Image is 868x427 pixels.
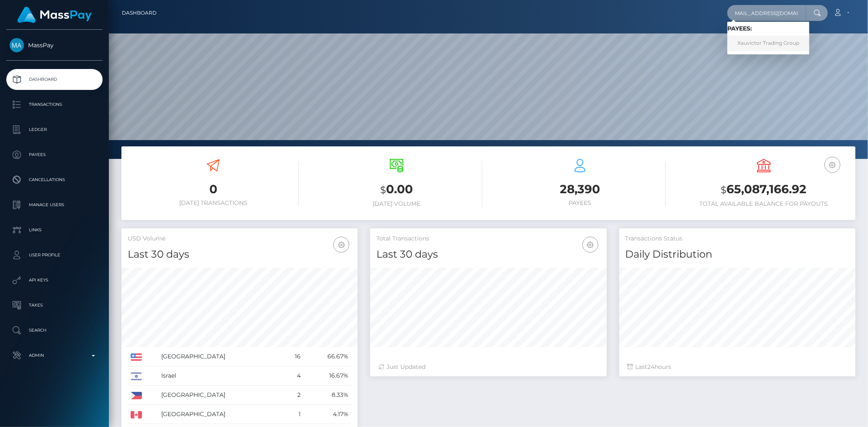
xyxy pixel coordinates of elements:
[304,386,351,405] td: 8.33%
[648,363,655,371] span: 24
[283,366,304,386] td: 4
[727,36,809,51] a: Xauvictor Trading Group
[10,224,99,236] p: Links
[6,320,103,341] a: Search
[628,363,847,371] div: Last hours
[10,73,99,86] p: Dashboard
[131,411,142,419] img: CA.png
[304,405,351,424] td: 4.17%
[283,347,304,366] td: 16
[6,270,103,291] a: API Keys
[304,347,351,366] td: 66.67%
[6,41,103,49] span: MassPay
[6,94,103,115] a: Transactions
[678,200,849,207] h6: Total Available Balance for Payouts
[727,25,809,32] h6: Payees:
[131,392,142,399] img: PH.png
[131,353,142,361] img: US.png
[10,349,99,362] p: Admin
[10,324,99,337] p: Search
[380,184,386,196] small: $
[158,366,283,386] td: Israel
[376,235,600,243] h5: Total Transactions
[6,345,103,366] a: Admin
[158,347,283,366] td: [GEOGRAPHIC_DATA]
[158,386,283,405] td: [GEOGRAPHIC_DATA]
[128,235,351,243] h5: USD Volume
[626,235,849,243] h5: Transactions Status
[6,194,103,215] a: Manage Users
[10,199,99,211] p: Manage Users
[122,4,157,22] a: Dashboard
[6,169,103,190] a: Cancellations
[6,69,103,90] a: Dashboard
[10,174,99,186] p: Cancellations
[10,274,99,286] p: API Keys
[304,366,351,386] td: 16.67%
[727,5,806,21] input: Search...
[10,299,99,312] p: Taxes
[283,386,304,405] td: 2
[10,123,99,136] p: Ledger
[128,247,351,262] h4: Last 30 days
[128,181,299,197] h3: 0
[6,220,103,240] a: Links
[6,119,103,140] a: Ledger
[10,98,99,111] p: Transactions
[495,199,666,207] h6: Payees
[678,181,849,198] h3: 65,087,166.92
[379,363,598,371] div: Just Updated
[158,405,283,424] td: [GEOGRAPHIC_DATA]
[495,181,666,197] h3: 28,390
[311,200,482,207] h6: [DATE] Volume
[10,148,99,161] p: Payees
[10,249,99,261] p: User Profile
[131,373,142,380] img: IL.png
[128,199,299,207] h6: [DATE] Transactions
[6,295,103,316] a: Taxes
[6,144,103,165] a: Payees
[311,181,482,198] h3: 0.00
[626,247,849,262] h4: Daily Distribution
[283,405,304,424] td: 1
[6,245,103,266] a: User Profile
[376,247,600,262] h4: Last 30 days
[10,38,24,52] img: MassPay
[721,184,726,196] small: $
[17,7,92,23] img: MassPay Logo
